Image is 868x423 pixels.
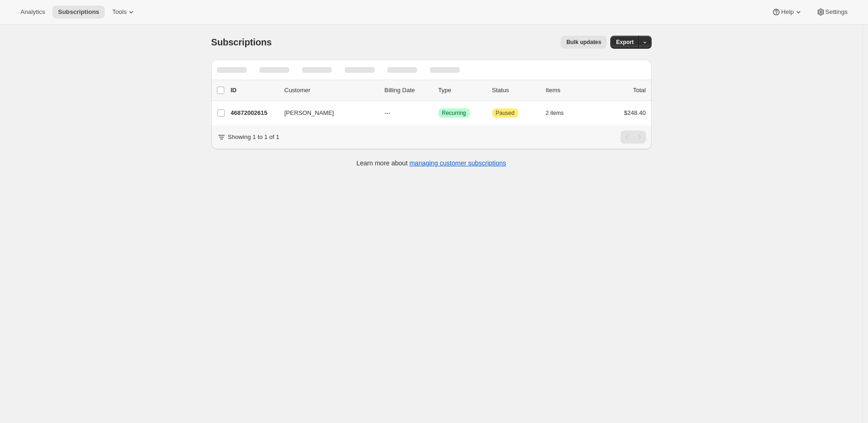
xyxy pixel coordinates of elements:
p: ID [231,86,277,95]
div: Type [438,86,485,95]
span: Export [616,38,634,46]
nav: Pagination [621,131,646,144]
span: --- [385,109,391,116]
span: 2 items [546,109,564,117]
a: managing customer subscriptions [409,159,506,167]
button: Export [610,36,639,49]
span: Settings [825,8,848,16]
button: 2 items [546,107,574,120]
button: Subscriptions [52,6,105,19]
button: Analytics [15,6,51,19]
p: Customer [285,86,377,95]
p: Status [492,86,539,95]
span: Recurring [442,109,466,117]
p: Total [633,86,646,95]
p: Billing Date [385,86,431,95]
button: [PERSON_NAME] [279,106,372,120]
button: Settings [811,6,853,19]
span: Bulk updates [566,38,601,46]
p: 46872002615 [231,108,277,118]
span: Tools [112,8,127,16]
span: Subscriptions [58,8,99,16]
button: Tools [107,6,141,19]
div: Items [546,86,592,95]
p: Learn more about [356,158,506,168]
span: $248.40 [624,109,646,116]
span: Analytics [20,8,45,16]
div: IDCustomerBilling DateTypeStatusItemsTotal [231,86,646,95]
span: Paused [496,109,515,117]
p: Showing 1 to 1 of 1 [228,133,279,142]
div: 46872002615[PERSON_NAME]---SuccessRecurringAttentionPaused2 items$248.40 [231,107,646,120]
button: Help [766,6,808,19]
span: Subscriptions [211,37,272,47]
span: Help [781,8,793,16]
button: Bulk updates [561,36,607,49]
span: [PERSON_NAME] [285,108,334,118]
